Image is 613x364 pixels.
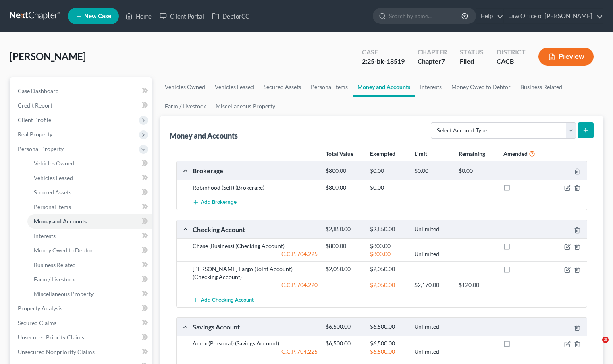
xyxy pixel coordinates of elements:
a: Business Related [27,258,152,272]
input: Search by name... [389,8,463,23]
a: DebtorCC [208,9,254,23]
span: Money and Accounts [34,218,87,225]
div: Amex (Personal) (Savings Account) [189,339,322,347]
div: C.C.P. 704.220 [189,281,322,289]
div: Unlimited [410,347,455,356]
a: Vehicles Leased [210,77,259,97]
div: $6,500.00 [366,347,410,356]
a: Miscellaneous Property [211,97,280,116]
div: Unlimited [410,250,455,258]
strong: Exempted [370,150,395,157]
div: Unlimited [410,225,455,233]
span: Vehicles Leased [34,174,73,181]
a: Client Portal [156,9,208,23]
strong: Remaining [459,150,485,157]
div: $0.00 [366,184,410,192]
span: Personal Items [34,203,71,210]
div: Brokerage [189,166,322,175]
a: Business Related [515,77,567,97]
span: Miscellaneous Property [34,290,94,297]
div: Chapter [418,57,447,66]
div: Chapter [418,48,447,57]
div: $6,500.00 [366,323,410,331]
a: Home [121,9,156,23]
div: $120.00 [455,281,499,289]
span: Secured Claims [18,319,56,326]
div: $800.00 [322,167,366,175]
a: Farm / Livestock [160,97,211,116]
a: Secured Claims [11,316,152,330]
span: Farm / Livestock [34,276,75,283]
span: Business Related [34,261,76,268]
span: Credit Report [18,102,52,109]
a: Personal Items [306,77,353,97]
a: Law Office of [PERSON_NAME] [504,9,603,23]
div: District [497,48,526,57]
div: C.C.P. 704.225 [189,347,322,356]
span: 3 [602,337,609,343]
a: Case Dashboard [11,84,152,98]
div: $2,050.00 [322,265,366,273]
strong: Amended [503,150,528,157]
div: $6,500.00 [322,339,366,347]
strong: Limit [414,150,427,157]
strong: Total Value [326,150,353,157]
a: Farm / Livestock [27,272,152,287]
div: Robinhood (Self) (Brokerage) [189,184,322,192]
span: Add Brokerage [201,199,237,206]
a: Unsecured Nonpriority Claims [11,345,152,359]
div: Filed [460,57,484,66]
div: $800.00 [366,250,410,258]
a: Personal Items [27,200,152,214]
span: Add Checking Account [201,297,254,303]
div: Money and Accounts [170,131,238,141]
div: C.C.P. 704.225 [189,250,322,258]
a: Credit Report [11,98,152,113]
span: Money Owed to Debtor [34,247,93,254]
a: Unsecured Priority Claims [11,330,152,345]
div: $6,500.00 [322,323,366,331]
a: Miscellaneous Property [27,287,152,301]
span: New Case [84,13,111,19]
a: Vehicles Owned [27,156,152,171]
iframe: Intercom live chat [586,337,605,356]
div: $6,500.00 [366,339,410,347]
div: $0.00 [366,167,410,175]
div: $0.00 [410,167,455,175]
div: Savings Account [189,323,322,331]
div: $800.00 [322,184,366,192]
div: $800.00 [322,242,366,250]
div: $800.00 [366,242,410,250]
span: Case Dashboard [18,87,59,94]
div: CACB [497,57,526,66]
span: Client Profile [18,116,51,123]
span: Secured Assets [34,189,71,196]
a: Money Owed to Debtor [447,77,515,97]
a: Money and Accounts [353,77,415,97]
a: Vehicles Owned [160,77,210,97]
span: Interests [34,232,56,239]
a: Interests [415,77,447,97]
span: Unsecured Nonpriority Claims [18,348,95,355]
div: $0.00 [455,167,499,175]
div: $2,170.00 [410,281,455,289]
div: Status [460,48,484,57]
a: Secured Assets [259,77,306,97]
div: $2,050.00 [366,265,410,273]
span: Real Property [18,131,52,138]
span: Unsecured Priority Claims [18,334,84,341]
a: Money and Accounts [27,214,152,229]
span: Property Analysis [18,305,62,312]
span: Vehicles Owned [34,160,74,167]
div: Case [362,48,405,57]
a: Money Owed to Debtor [27,243,152,258]
span: Personal Property [18,145,64,152]
a: Help [476,9,503,23]
button: Preview [538,48,594,66]
div: Chase (Business) (Checking Account) [189,242,322,250]
div: [PERSON_NAME] Fargo (Joint Account) (Checking Account) [189,265,322,281]
a: Secured Assets [27,185,152,200]
a: Property Analysis [11,301,152,316]
a: Vehicles Leased [27,171,152,185]
div: $2,850.00 [366,225,410,233]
